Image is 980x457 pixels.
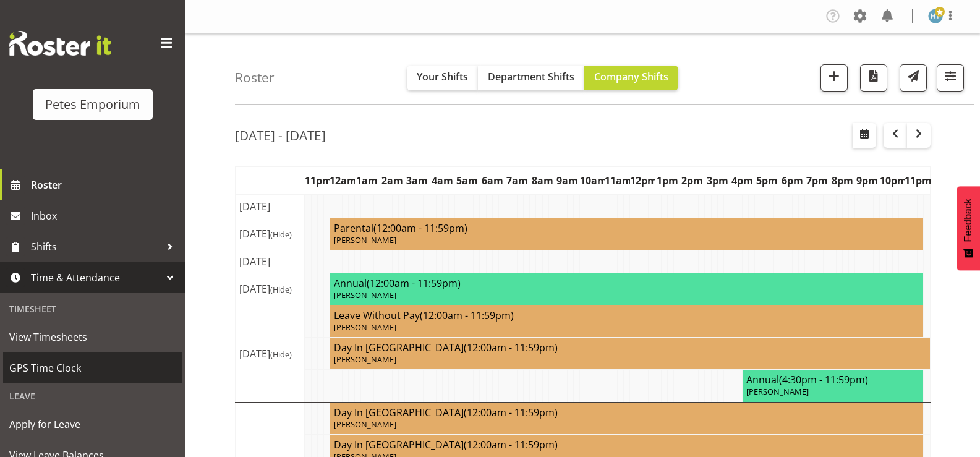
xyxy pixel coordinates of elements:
[880,166,905,195] th: 10pm
[330,166,354,195] th: 12am
[530,166,555,195] th: 8am
[584,66,678,90] button: Company Shifts
[594,70,668,83] span: Company Shifts
[407,66,478,90] button: Your Shifts
[373,221,467,235] span: (12:00am - 11:59pm)
[417,70,468,83] span: Your Shifts
[236,305,305,403] td: [DATE]
[334,322,396,333] span: [PERSON_NAME]
[580,166,605,195] th: 10am
[334,438,919,451] h4: Day In [GEOGRAPHIC_DATA]
[830,166,854,195] th: 8pm
[270,229,292,240] span: (Hide)
[3,409,182,440] a: Apply for Leave
[630,166,655,195] th: 12pm
[905,166,930,195] th: 11pm
[957,186,980,270] button: Feedback - Show survey
[334,406,919,419] h4: Day In [GEOGRAPHIC_DATA]
[334,309,919,322] h4: Leave Without Pay
[235,127,326,143] h2: [DATE] - [DATE]
[464,438,558,451] span: (12:00am - 11:59pm)
[488,70,574,83] span: Department Shifts
[9,415,176,434] span: Apply for Leave
[405,166,430,195] th: 3am
[270,349,292,360] span: (Hide)
[236,195,305,218] td: [DATE]
[780,166,804,195] th: 6pm
[605,166,629,195] th: 11am
[860,64,887,92] button: Download a PDF of the roster according to the set date range.
[31,207,179,225] span: Inbox
[480,166,505,195] th: 6am
[235,70,275,85] h4: Roster
[746,374,919,386] h4: Annual
[380,166,404,195] th: 2am
[464,341,558,354] span: (12:00am - 11:59pm)
[334,277,919,289] h4: Annual
[655,166,680,195] th: 1pm
[334,289,396,301] span: [PERSON_NAME]
[3,352,182,383] a: GPS Time Clock
[31,237,161,256] span: Shifts
[236,218,305,250] td: [DATE]
[420,309,514,322] span: (12:00am - 11:59pm)
[236,273,305,305] td: [DATE]
[963,199,974,242] span: Feedback
[430,166,454,195] th: 4am
[3,322,182,352] a: View Timesheets
[928,9,943,23] img: helena-tomlin701.jpg
[746,386,809,397] span: [PERSON_NAME]
[855,166,880,195] th: 9pm
[680,166,704,195] th: 2pm
[9,359,176,377] span: GPS Time Clock
[334,234,396,246] span: [PERSON_NAME]
[455,166,480,195] th: 5am
[900,64,927,92] button: Send a list of all shifts for the selected filtered period to all rostered employees.
[9,328,176,346] span: View Timesheets
[355,166,380,195] th: 1am
[305,166,330,195] th: 11pm
[236,250,305,273] td: [DATE]
[45,95,140,114] div: Petes Emporium
[478,66,584,90] button: Department Shifts
[464,406,558,419] span: (12:00am - 11:59pm)
[367,276,461,290] span: (12:00am - 11:59pm)
[3,296,182,322] div: Timesheet
[334,341,926,354] h4: Day In [GEOGRAPHIC_DATA]
[730,166,754,195] th: 4pm
[270,284,292,295] span: (Hide)
[937,64,964,92] button: Filter Shifts
[555,166,579,195] th: 9am
[805,166,830,195] th: 7pm
[334,354,396,365] span: [PERSON_NAME]
[334,419,396,430] span: [PERSON_NAME]
[9,31,111,56] img: Rosterit website logo
[820,64,848,92] button: Add a new shift
[779,373,868,387] span: (4:30pm - 11:59pm)
[334,222,919,234] h4: Parental
[853,123,876,148] button: Select a specific date within the roster.
[31,176,179,194] span: Roster
[505,166,529,195] th: 7am
[705,166,730,195] th: 3pm
[3,383,182,409] div: Leave
[755,166,780,195] th: 5pm
[31,268,161,287] span: Time & Attendance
